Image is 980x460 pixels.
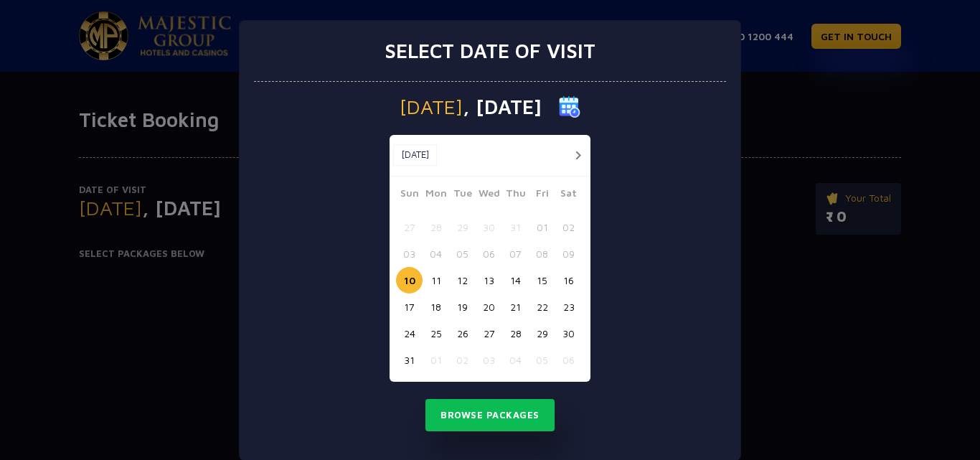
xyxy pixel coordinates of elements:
span: [DATE] [400,97,463,117]
h3: Select date of visit [385,39,595,63]
button: 29 [449,214,476,240]
button: 14 [502,267,529,294]
button: 10 [396,267,423,294]
button: 27 [476,320,502,347]
button: 09 [555,240,582,267]
button: 05 [529,347,555,373]
button: 23 [555,294,582,320]
button: 22 [529,294,555,320]
button: Browse Packages [425,399,555,432]
button: 01 [529,214,555,240]
button: 06 [476,240,502,267]
button: 28 [423,214,449,240]
button: 15 [529,267,555,294]
button: 13 [476,267,502,294]
button: 24 [396,320,423,347]
button: 29 [529,320,555,347]
span: , [DATE] [463,97,542,117]
button: 03 [396,240,423,267]
button: 12 [449,267,476,294]
button: 05 [449,240,476,267]
button: 20 [476,294,502,320]
span: Sun [396,185,423,205]
button: 19 [449,294,476,320]
button: 06 [555,347,582,373]
button: 02 [449,347,476,373]
span: Wed [476,185,502,205]
button: 30 [555,320,582,347]
button: 31 [396,347,423,373]
button: 11 [423,267,449,294]
span: Thu [502,185,529,205]
button: 07 [502,240,529,267]
button: 03 [476,347,502,373]
button: 27 [396,214,423,240]
span: Fri [529,185,555,205]
button: 30 [476,214,502,240]
img: calender icon [559,96,580,118]
button: 28 [502,320,529,347]
button: 16 [555,267,582,294]
button: [DATE] [393,144,437,166]
span: Tue [449,185,476,205]
button: 17 [396,294,423,320]
button: 25 [423,320,449,347]
button: 04 [423,240,449,267]
button: 02 [555,214,582,240]
span: Sat [555,185,582,205]
button: 18 [423,294,449,320]
button: 04 [502,347,529,373]
button: 26 [449,320,476,347]
button: 01 [423,347,449,373]
span: Mon [423,185,449,205]
button: 21 [502,294,529,320]
button: 08 [529,240,555,267]
button: 31 [502,214,529,240]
